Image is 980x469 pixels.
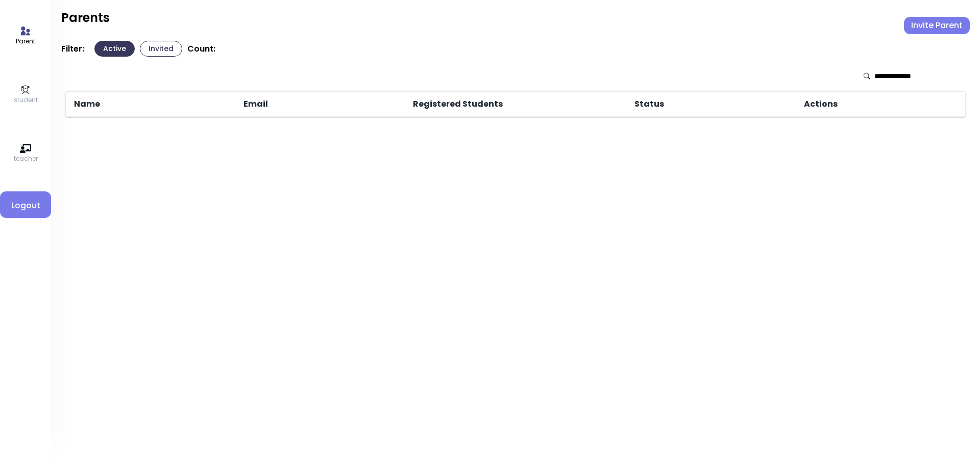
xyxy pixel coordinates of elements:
[411,98,503,110] span: Registered Students
[72,98,100,110] span: Name
[904,17,970,34] button: Invite Parent
[14,154,38,163] p: teacher
[61,10,110,26] h2: Parents
[94,41,135,57] button: Active
[8,200,43,212] span: Logout
[14,143,38,163] a: teacher
[802,98,838,110] span: Actions
[140,41,182,57] button: Invited
[187,44,215,54] p: Count:
[61,44,84,54] p: Filter:
[241,98,268,110] span: Email
[16,26,35,46] a: Parent
[632,98,664,110] span: Status
[14,95,38,105] p: student
[16,37,35,46] p: Parent
[14,84,38,105] a: student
